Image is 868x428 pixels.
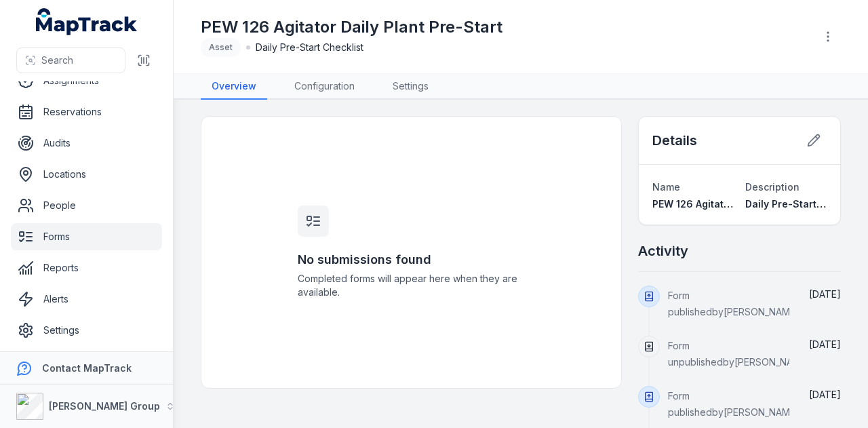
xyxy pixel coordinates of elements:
span: Form published by [PERSON_NAME] [668,290,800,317]
span: Form unpublished by [PERSON_NAME] [668,340,810,368]
span: [DATE] [809,338,841,350]
time: 11/07/2025, 10:31:55 am [809,389,841,400]
span: [DATE] [809,389,841,400]
strong: Contact MapTrack [42,362,132,374]
span: Name [652,181,680,193]
h2: Activity [638,241,688,260]
span: [DATE] [809,288,841,300]
span: PEW 126 Agitator Daily Plant Pre-Start [652,198,835,210]
time: 11/07/2025, 10:40:34 am [809,338,841,350]
a: Forms [11,223,162,250]
div: Asset [201,38,241,57]
time: 11/07/2025, 10:40:45 am [809,288,841,300]
span: Description [745,181,800,193]
a: Settings [11,317,162,344]
a: Audits [11,130,162,157]
span: Search [41,54,73,67]
a: Alerts [11,286,162,313]
button: Search [16,47,125,73]
span: Completed forms will appear here when they are available. [298,272,526,299]
h2: Details [652,131,697,150]
span: Daily Pre-Start Checklist [745,198,865,210]
h3: No submissions found [298,250,526,269]
a: People [11,192,162,219]
span: Form published by [PERSON_NAME] [668,390,800,418]
a: Locations [11,161,162,188]
a: Reports [11,254,162,281]
span: Daily Pre-Start Checklist [256,41,363,54]
a: Configuration [283,74,366,100]
a: MapTrack [36,8,138,35]
a: Settings [382,74,439,100]
strong: [PERSON_NAME] Group [49,400,160,412]
a: Overview [201,74,267,100]
a: Reservations [11,98,162,125]
h1: PEW 126 Agitator Daily Plant Pre-Start [201,16,502,38]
